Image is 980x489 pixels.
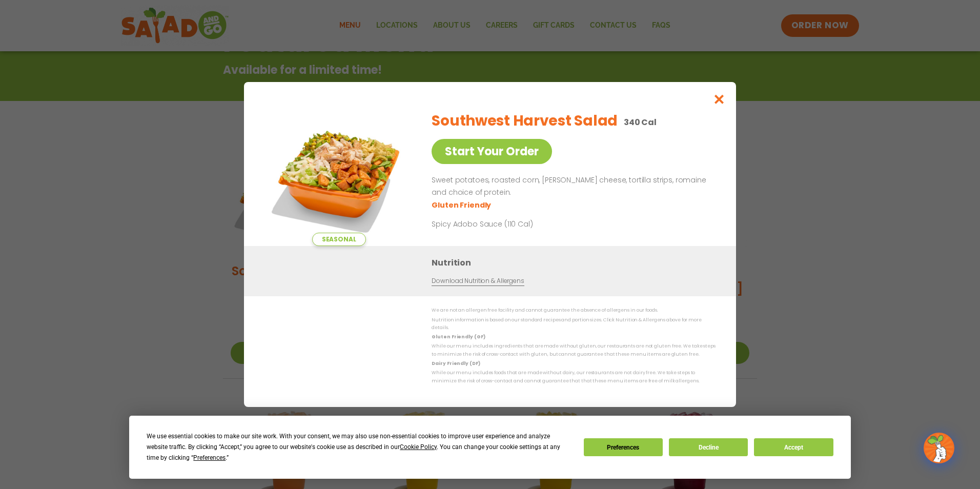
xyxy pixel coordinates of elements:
[754,438,833,456] button: Accept
[267,103,411,246] img: Featured product photo for Southwest Harvest Salad
[312,233,366,246] span: Seasonal
[129,416,851,479] div: Cookie Consent Prompt
[193,454,226,461] span: Preferences
[432,369,716,385] p: While our menu includes foods that are made without dairy, our restaurants are not dairy free. We...
[432,139,552,164] a: Start Your Order
[669,438,748,456] button: Decline
[432,360,480,366] strong: Dairy Friendly (DF)
[432,342,716,358] p: While our menu includes ingredients that are made without gluten, our restaurants are not gluten ...
[432,256,721,269] h3: Nutrition
[432,276,524,286] a: Download Nutrition & Allergens
[925,434,953,462] img: wpChatIcon
[432,334,485,340] strong: Gluten Friendly (GF)
[432,307,716,314] p: We are not an allergen free facility and cannot guarantee the absence of allergens in our foods.
[432,110,618,132] h2: Southwest Harvest Salad
[703,82,736,116] button: Close modal
[432,174,711,199] p: Sweet potatoes, roasted corn, [PERSON_NAME] cheese, tortilla strips, romaine and choice of protein.
[432,200,493,211] li: Gluten Friendly
[584,438,663,456] button: Preferences
[400,443,437,451] span: Cookie Policy
[147,431,571,463] div: We use essential cookies to make our site work. With your consent, we may also use non-essential ...
[624,116,657,129] p: 340 Cal
[432,219,621,230] p: Spicy Adobo Sauce (110 Cal)
[432,316,716,332] p: Nutrition information is based on our standard recipes and portion sizes. Click Nutrition & Aller...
